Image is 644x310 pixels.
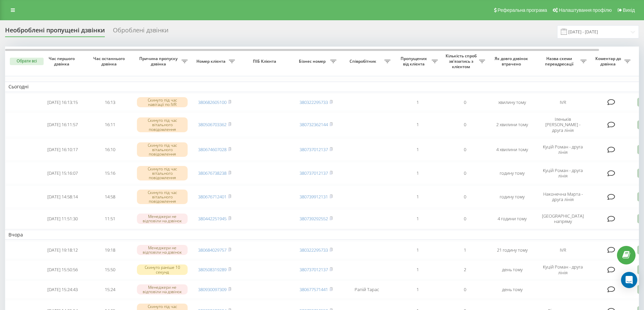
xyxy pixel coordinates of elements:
[536,186,590,208] td: Наконечна Марта - друга лінія
[86,162,134,184] td: 15:16
[488,162,536,184] td: годину тому
[39,93,86,111] td: [DATE] 16:13:15
[198,247,226,253] a: 380684029757
[86,93,134,111] td: 16:13
[39,112,86,137] td: [DATE] 16:11:57
[137,284,188,294] div: Менеджери не відповіли на дзвінок
[394,260,441,279] td: 1
[394,186,441,208] td: 1
[623,7,635,13] span: Вихід
[488,281,536,299] td: день тому
[300,170,328,176] a: 380737012137
[86,241,134,259] td: 19:18
[300,99,328,105] a: 380322295733
[536,138,590,161] td: Куцій Роман - друга лінія
[593,56,624,66] span: Коментар до дзвінка
[441,186,488,208] td: 0
[340,281,394,299] td: Рапій Тарас
[536,112,590,137] td: Іленьків [PERSON_NAME] - друга лінія
[488,112,536,137] td: 2 хвилини тому
[92,56,128,66] span: Час останнього дзвінка
[137,142,188,157] div: Скинуто під час вітального повідомлення
[394,281,441,299] td: 1
[39,281,86,299] td: [DATE] 15:24:43
[244,59,287,64] span: ПІБ Клієнта
[300,266,328,273] a: 380737012137
[300,216,328,222] a: 380739292552
[488,93,536,111] td: хвилину тому
[494,56,530,66] span: Як довго дзвінок втрачено
[296,59,330,64] span: Бізнес номер
[441,138,488,161] td: 0
[44,56,81,66] span: Час першого дзвінка
[498,7,547,13] span: Реферальна програма
[137,166,188,181] div: Скинуто під час вітального повідомлення
[198,170,226,176] a: 380676738238
[300,146,328,152] a: 380737012137
[488,241,536,259] td: 21 годину тому
[441,241,488,259] td: 1
[198,266,226,273] a: 380508319289
[137,214,188,224] div: Менеджери не відповіли на дзвінок
[559,7,612,13] span: Налаштування профілю
[488,138,536,161] td: 4 хвилини тому
[300,247,328,253] a: 380322295733
[300,121,328,128] a: 380732362144
[394,138,441,161] td: 1
[10,58,44,65] button: Обрати всі
[536,162,590,184] td: Куцій Роман - друга лінія
[394,162,441,184] td: 1
[536,93,590,111] td: IVR
[394,93,441,111] td: 1
[536,241,590,259] td: IVR
[86,112,134,137] td: 16:11
[137,117,188,132] div: Скинуто під час вітального повідомлення
[137,264,188,275] div: Скинуто раніше 10 секунд
[137,97,188,107] div: Скинуто під час навігації по IVR
[198,194,226,200] a: 380676712401
[198,121,226,128] a: 380506703362
[536,209,590,228] td: [GEOGRAPHIC_DATA] напряму
[445,53,479,69] span: Кількість спроб зв'язатись з клієнтом
[343,59,384,64] span: Співробітник
[300,194,328,200] a: 380739912131
[441,281,488,299] td: 0
[488,209,536,228] td: 4 години тому
[539,56,580,66] span: Назва схеми переадресації
[137,245,188,255] div: Менеджери не відповіли на дзвінок
[5,27,105,37] div: Необроблені пропущені дзвінки
[39,138,86,161] td: [DATE] 16:10:17
[394,112,441,137] td: 1
[86,281,134,299] td: 15:24
[621,272,637,288] div: Open Intercom Messenger
[441,93,488,111] td: 0
[39,209,86,228] td: [DATE] 11:51:30
[300,286,328,292] a: 380677571441
[86,186,134,208] td: 14:58
[39,162,86,184] td: [DATE] 15:16:07
[394,209,441,228] td: 1
[536,260,590,279] td: Куцій Роман - друга лінія
[441,112,488,137] td: 0
[39,241,86,259] td: [DATE] 19:18:12
[194,59,229,64] span: Номер клієнта
[441,260,488,279] td: 2
[198,146,226,152] a: 380674607028
[86,138,134,161] td: 16:10
[86,209,134,228] td: 11:51
[113,27,168,37] div: Оброблені дзвінки
[394,241,441,259] td: 1
[137,190,188,204] div: Скинуто під час вітального повідомлення
[441,162,488,184] td: 0
[137,56,182,66] span: Причина пропуску дзвінка
[441,209,488,228] td: 0
[488,186,536,208] td: годину тому
[488,260,536,279] td: день тому
[39,186,86,208] td: [DATE] 14:58:14
[397,56,432,66] span: Пропущених від клієнта
[198,286,226,292] a: 380930097309
[39,260,86,279] td: [DATE] 15:50:56
[198,216,226,222] a: 380442251945
[198,99,226,105] a: 380682605100
[86,260,134,279] td: 15:50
